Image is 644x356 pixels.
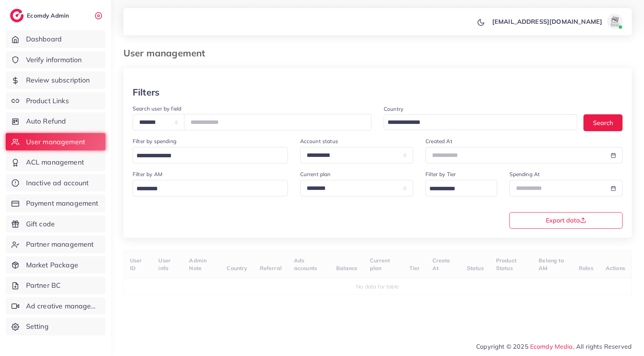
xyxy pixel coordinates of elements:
span: Gift code [26,219,55,229]
a: Inactive ad account [6,174,105,192]
span: Setting [26,321,49,331]
span: Partner BC [26,280,61,290]
span: Payment management [26,198,99,208]
h3: Filters [133,87,159,98]
span: Inactive ad account [26,178,89,188]
span: Market Package [26,260,78,270]
span: Dashboard [26,34,62,44]
h2: Ecomdy Admin [27,12,71,19]
a: logoEcomdy Admin [10,9,71,22]
a: Review subscription [6,71,105,89]
button: Export data [509,212,623,229]
a: User management [6,133,105,151]
a: Market Package [6,256,105,274]
label: Search user by field [133,105,181,112]
div: Search for option [133,180,288,196]
p: [EMAIL_ADDRESS][DOMAIN_NAME] [492,17,602,26]
span: Verify information [26,55,82,65]
input: Search for option [385,117,567,129]
a: Product Links [6,92,105,110]
a: Ecomdy Media [530,343,573,350]
input: Search for option [134,150,278,162]
label: Current plan [300,170,331,178]
a: [EMAIL_ADDRESS][DOMAIN_NAME]avatar [488,14,626,29]
span: Export data [546,217,586,223]
button: Search [583,114,623,131]
span: Copyright © 2025 [476,342,632,351]
span: Review subscription [26,75,90,85]
div: Search for option [133,147,288,163]
a: Setting [6,318,105,335]
span: ACL management [26,157,84,167]
span: Auto Refund [26,116,66,126]
a: Payment management [6,194,105,212]
label: Filter by AM [133,170,163,178]
a: Partner BC [6,277,105,294]
h3: User management [123,48,211,59]
label: Filter by Tier [426,170,456,178]
a: Auto Refund [6,112,105,130]
span: Product Links [26,96,69,106]
label: Spending At [509,170,540,178]
label: Filter by spending [133,137,176,145]
a: Ad creative management [6,297,105,315]
img: logo [10,9,24,22]
input: Search for option [427,183,487,195]
span: Ad creative management [26,301,100,311]
a: Partner management [6,236,105,253]
div: Search for option [426,180,497,196]
span: , All rights Reserved [573,342,632,351]
a: Gift code [6,215,105,233]
div: Search for option [384,114,577,130]
input: Search for option [134,183,278,195]
span: Partner management [26,239,94,249]
a: ACL management [6,153,105,171]
label: Created At [426,137,452,145]
a: Verify information [6,51,105,69]
a: Dashboard [6,30,105,48]
label: Account status [300,137,338,145]
label: Country [384,105,403,113]
span: User management [26,137,85,147]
